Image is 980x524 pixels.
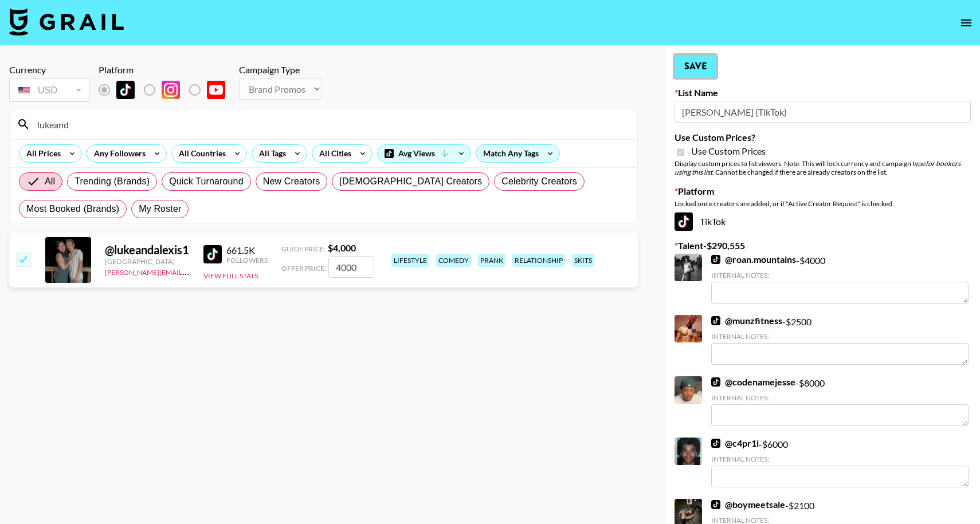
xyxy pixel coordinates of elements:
[711,254,796,265] a: @roan.mountains
[478,254,505,267] div: prank
[675,240,971,251] label: Talent - $ 290,555
[711,316,720,325] img: TikTok
[711,377,720,387] img: TikTok
[675,199,971,208] div: Locked once creators are added, or if "Active Creator Request" is checked.
[675,132,971,143] label: Use Custom Prices?
[239,64,322,76] div: Campaign Type
[436,254,471,267] div: comedy
[105,243,190,257] div: @ lukeandalexis1
[30,115,630,133] input: Search by User Name
[501,175,577,188] span: Celebrity Creators
[691,145,766,157] span: Use Custom Prices
[203,271,258,280] button: View Full Stats
[328,242,356,253] strong: $ 4,000
[281,245,326,253] span: Guide Price:
[252,145,288,162] div: All Tags
[675,87,971,99] label: List Name
[162,81,180,99] img: Instagram
[711,254,969,304] div: - $ 4000
[169,175,244,188] span: Quick Turnaround
[711,332,969,341] div: Internal Notes:
[172,145,228,162] div: All Countries
[116,81,135,99] img: TikTok
[476,145,559,162] div: Match Any Tags
[711,376,795,388] a: @codenamejesse
[328,256,374,278] input: 4,000
[203,245,222,263] img: TikTok
[19,145,63,162] div: All Prices
[391,254,429,267] div: lifestyle
[26,202,119,216] span: Most Booked (Brands)
[339,175,482,188] span: [DEMOGRAPHIC_DATA] Creators
[11,80,87,100] div: USD
[45,175,55,188] span: All
[711,393,969,402] div: Internal Notes:
[572,254,594,267] div: skits
[955,11,978,34] button: open drawer
[675,159,961,176] em: for bookers using this list
[675,212,971,231] div: TikTok
[9,76,89,104] div: Currency is locked to USD
[75,175,150,188] span: Trending (Brands)
[711,439,720,448] img: TikTok
[139,202,181,216] span: My Roster
[9,64,89,76] div: Currency
[226,245,268,256] div: 661.5K
[99,64,234,76] div: Platform
[281,264,326,273] span: Offer Price:
[99,78,234,102] div: List locked to TikTok.
[711,376,969,426] div: - $ 8000
[105,257,190,266] div: [GEOGRAPHIC_DATA]
[675,186,971,197] label: Platform
[675,159,971,176] div: Display custom prices to list viewers. Note: This will lock currency and campaign type . Cannot b...
[675,212,693,231] img: TikTok
[312,145,354,162] div: All Cities
[711,438,759,449] a: @c4pr1i
[711,315,782,326] a: @munzfitness
[512,254,565,267] div: relationship
[711,500,720,509] img: TikTok
[263,175,320,188] span: New Creators
[711,271,969,279] div: Internal Notes:
[675,55,716,78] button: Save
[226,256,268,265] div: Followers
[378,145,471,162] div: Avg Views
[711,455,969,463] div: Internal Notes:
[711,438,969,487] div: - $ 6000
[207,81,225,99] img: YouTube
[9,8,124,36] img: Grail Talent
[711,255,720,264] img: TikTok
[105,266,275,277] a: [PERSON_NAME][EMAIL_ADDRESS][DOMAIN_NAME]
[87,145,148,162] div: Any Followers
[711,499,785,510] a: @boymeetsale
[711,315,969,365] div: - $ 2500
